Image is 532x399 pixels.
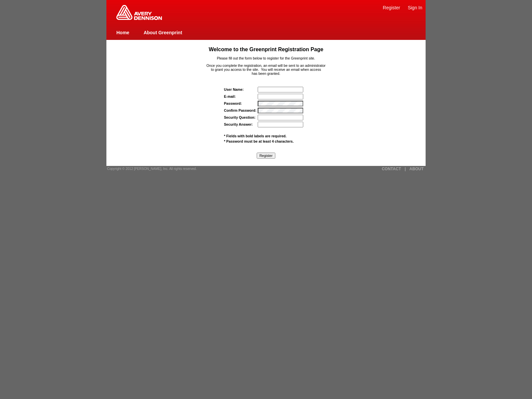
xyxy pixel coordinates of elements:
[383,5,400,10] a: Register
[224,134,287,138] span: * Fields with bold labels are required.
[119,56,413,60] p: Please fill out the form below to register for the Greenprint site.
[119,47,413,53] h1: Welcome to the Greenprint Registration Page
[119,64,413,75] p: Once you complete the registration, an email will be sent to an administrator to grant you access...
[224,94,236,98] label: E-mail:
[224,101,242,105] label: Password:
[107,167,197,171] span: Copyright © 2012 [PERSON_NAME], Inc. All rights reserved.
[224,115,256,119] label: Security Question:
[116,5,162,20] img: Home
[116,30,129,35] a: Home
[408,5,422,10] a: Sign In
[382,167,401,171] a: CONTACT
[257,153,275,159] input: Register
[409,167,424,171] a: ABOUT
[116,17,162,21] a: Greenprint
[405,167,406,171] a: |
[144,30,182,35] a: About Greenprint
[224,87,244,91] strong: User Name:
[224,139,294,143] span: * Password must be at least 4 characters.
[224,122,253,126] label: Security Answer:
[224,108,257,112] label: Confirm Password:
